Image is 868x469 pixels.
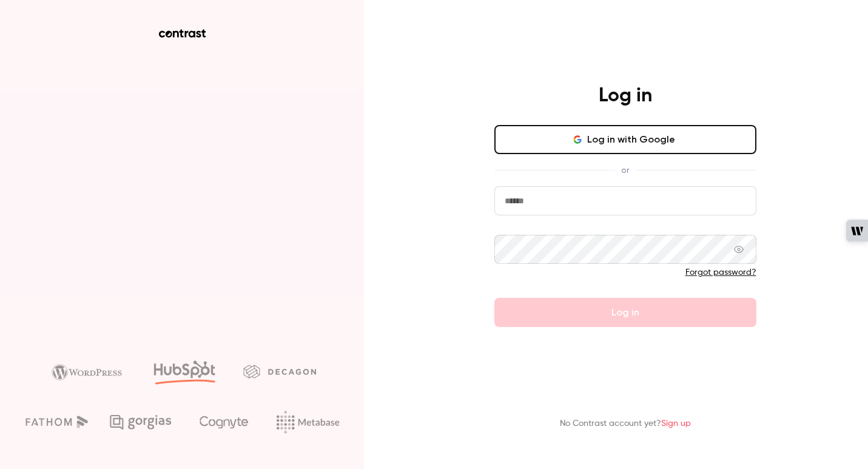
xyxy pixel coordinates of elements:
[494,125,756,154] button: Log in with Google
[560,417,691,430] p: No Contrast account yet?
[615,164,635,177] span: or
[661,419,691,428] a: Sign up
[243,365,316,378] img: decagon
[599,84,652,108] h4: Log in
[685,268,756,277] a: Forgot password?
